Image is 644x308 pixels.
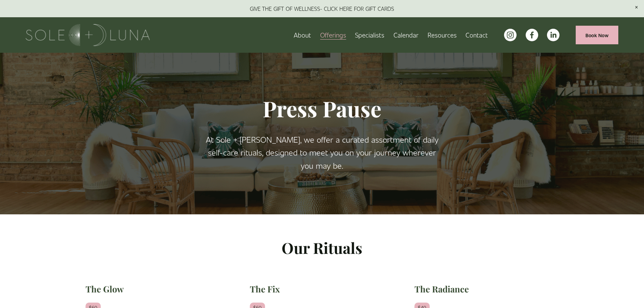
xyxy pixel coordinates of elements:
a: Book Now [576,26,618,44]
a: facebook-unauth [526,29,538,41]
h2: The Glow [86,283,230,294]
p: At Sole + [PERSON_NAME], we offer a curated assortment of daily self-care rituals, designed to me... [204,133,440,172]
a: Contact [466,29,488,41]
h2: The Radiance [414,283,559,294]
a: About [294,29,311,41]
a: folder dropdown [428,29,457,41]
a: instagram-unauth [504,29,517,41]
a: Calendar [393,29,419,41]
span: Resources [428,30,457,40]
h1: Press Pause [204,95,440,122]
p: Our Rituals [86,236,559,260]
a: folder dropdown [320,29,346,41]
span: Offerings [320,30,346,40]
img: Sole + Luna [26,24,150,46]
a: Specialists [355,29,384,41]
h2: The Fix [250,283,394,294]
a: LinkedIn [547,29,559,41]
